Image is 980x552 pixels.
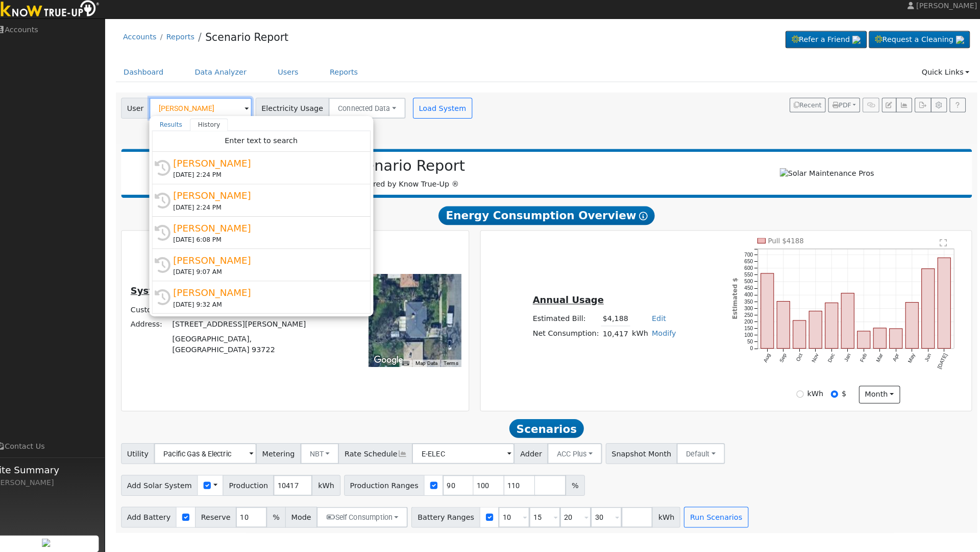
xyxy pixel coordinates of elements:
[349,473,428,493] span: Production Ranges
[415,504,482,524] span: Battery Ranges
[53,535,61,543] img: retrieve
[164,228,179,243] i: History
[442,210,653,228] span: Energy Consumption Overview
[827,107,846,114] span: PDF
[792,390,799,397] input: kWh
[744,339,750,345] text: 50
[182,206,363,215] div: [DATE] 2:24 PM
[758,353,767,363] text: Aug
[273,504,291,524] span: %
[175,39,203,48] a: Reports
[161,124,199,136] a: Results
[164,260,179,275] i: History
[277,69,312,88] a: Users
[605,442,676,462] span: Snapshot Month
[741,261,750,266] text: 650
[516,442,549,462] span: Adder
[915,271,928,349] rect: onclick=""
[764,240,799,247] text: Pull $4188
[532,312,600,327] td: Estimated Bill:
[773,303,786,349] rect: onclick=""
[899,304,912,349] rect: onclick=""
[601,312,629,327] td: $4,188
[747,346,750,352] text: 0
[163,442,263,462] input: Select a Utility
[804,312,817,349] rect: onclick=""
[5,475,109,486] div: [PERSON_NAME]
[182,174,363,183] div: [DATE] 2:24 PM
[141,162,679,179] h2: Scenario Report
[131,442,164,462] span: Utility
[179,318,324,332] td: [STREET_ADDRESS][PERSON_NAME]
[534,296,603,307] u: Annual Usage
[741,307,750,312] text: 300
[158,103,259,124] input: Select a User
[327,69,370,88] a: Reports
[803,388,819,399] label: kWh
[924,103,940,118] button: Settings
[406,360,413,367] button: Keyboard shortcuts
[933,241,940,249] text: 
[876,103,890,118] button: Edit User
[230,473,280,493] span: Production
[820,304,833,349] rect: onclick=""
[823,103,854,118] button: PDF
[566,473,584,493] span: %
[650,330,674,338] a: Modify
[376,354,409,367] img: Google
[781,38,861,55] a: Refer a Friend
[822,353,830,363] text: Dec
[415,442,516,462] input: Select a Rate Schedule
[182,192,363,206] div: [PERSON_NAME]
[847,42,855,51] img: retrieve
[741,327,750,332] text: 150
[774,353,783,363] text: Sep
[741,293,750,299] text: 400
[262,103,334,124] span: Electricity Usage
[910,9,969,17] span: [PERSON_NAME]
[863,38,962,55] a: Request a Cleaning
[741,287,750,293] text: 450
[757,275,770,349] rect: onclick=""
[322,504,411,524] button: Self Consumption
[806,353,815,363] text: Nov
[675,442,722,462] button: Default
[138,304,179,318] td: Customer:
[942,103,958,118] a: Help Link
[232,141,304,149] span: Enter text to search
[741,274,750,280] text: 550
[317,473,345,493] span: kWh
[629,327,649,342] td: kWh
[8,6,115,29] img: Know True-Up
[886,353,894,362] text: Apr
[306,442,345,462] button: NBT
[601,327,629,342] td: 10,417
[131,103,159,124] span: User
[532,327,600,342] td: Net Consumption:
[836,295,849,349] rect: onclick=""
[741,313,750,319] text: 250
[907,69,969,88] a: Quick Links
[164,291,179,307] i: History
[164,165,179,180] i: History
[741,320,750,326] text: 200
[511,418,584,436] span: Scenarios
[929,353,941,370] text: [DATE]
[741,267,750,273] text: 600
[182,287,363,301] div: [PERSON_NAME]
[416,103,475,124] button: Load System
[869,353,878,363] text: Mar
[179,332,324,357] td: [GEOGRAPHIC_DATA], [GEOGRAPHIC_DATA] 93722
[741,333,750,339] text: 100
[741,281,750,286] text: 500
[5,461,109,475] span: Site Summary
[853,385,894,403] button: month
[140,287,216,297] u: System Details
[164,196,179,212] i: History
[182,238,363,247] div: [DATE] 6:08 PM
[741,300,750,306] text: 350
[837,388,841,399] label: $
[741,254,750,260] text: 700
[447,360,461,366] a: Terms (opens in new tab)
[195,69,261,88] a: Data Analyzer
